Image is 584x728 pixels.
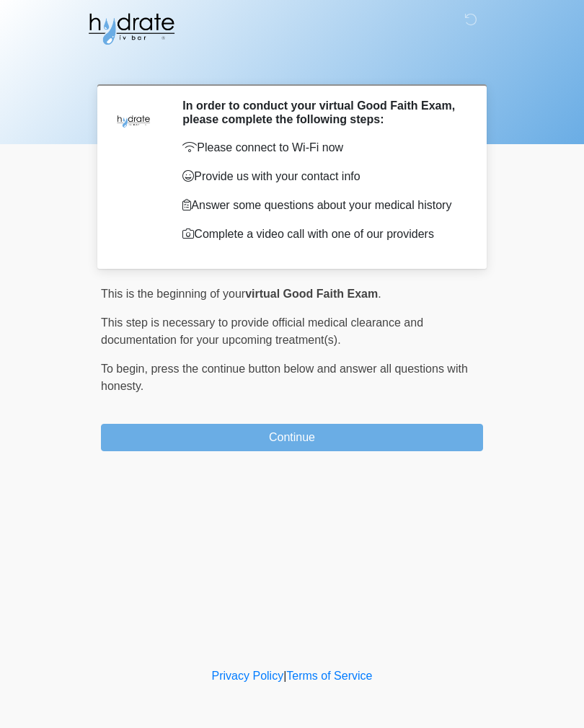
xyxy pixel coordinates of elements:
[182,226,461,243] p: Complete a video call with one of our providers
[182,197,461,214] p: Answer some questions about your medical history
[87,11,176,47] img: Hydrate IV Bar - Fort Collins Logo
[182,168,461,185] p: Provide us with your contact info
[101,424,483,451] button: Continue
[112,99,155,142] img: Agent Avatar
[90,52,494,79] h1: ‎ ‎ ‎
[212,670,284,682] a: Privacy Policy
[286,670,372,682] a: Terms of Service
[101,363,151,375] span: To begin,
[182,99,461,126] h2: In order to conduct your virtual Good Faith Exam, please complete the following steps:
[378,288,381,300] span: .
[101,316,423,346] span: This step is necessary to provide official medical clearance and documentation for your upcoming ...
[101,363,468,392] span: press the continue button below and answer all questions with honesty.
[182,139,461,156] p: Please connect to Wi-Fi now
[101,288,245,300] span: This is the beginning of your
[283,670,286,682] a: |
[245,288,378,300] strong: virtual Good Faith Exam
